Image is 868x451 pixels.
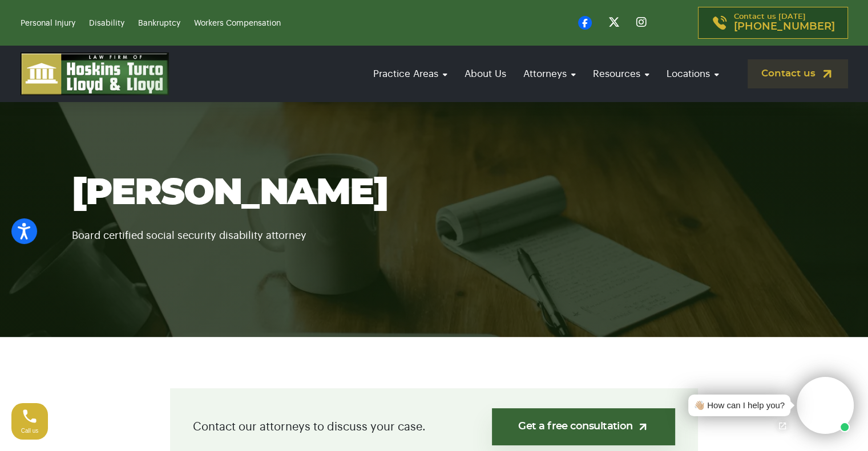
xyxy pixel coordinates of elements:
a: Practice Areas [368,58,453,90]
a: Contact us [748,59,848,88]
a: About Us [459,58,512,90]
a: Resources [587,58,655,90]
span: [PHONE_NUMBER] [734,21,835,32]
h1: [PERSON_NAME] [72,173,797,213]
a: Workers Compensation [194,19,281,27]
a: Bankruptcy [138,19,180,27]
p: Board certified social security disability attorney [72,213,797,244]
a: Disability [89,19,124,27]
span: Call us [21,428,39,434]
p: Contact us [DATE] [734,13,835,32]
a: Contact us [DATE][PHONE_NUMBER] [698,7,848,39]
div: 👋🏼 How can I help you? [694,399,785,412]
a: Get a free consultation [492,408,675,445]
img: arrow-up-right-light.svg [637,421,649,433]
a: Personal Injury [21,19,75,27]
img: logo [21,52,169,95]
a: Open chat [770,414,794,438]
a: Attorneys [518,58,582,90]
a: Locations [661,58,725,90]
